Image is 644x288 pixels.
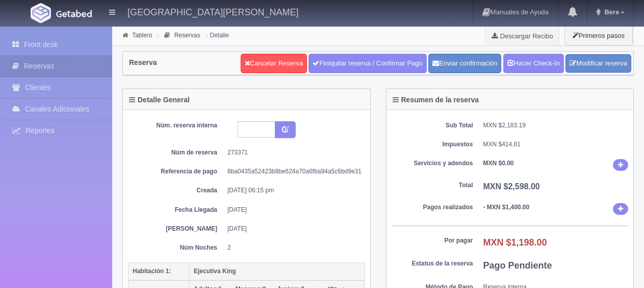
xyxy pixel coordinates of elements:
[136,243,217,252] dt: Núm Noches
[564,26,633,46] button: Primeros pasos
[483,182,540,191] b: MXN $2,598.00
[56,10,92,17] img: Getabed
[483,121,629,130] dd: MXN $2,183.19
[308,54,426,73] a: Finiquitar reserva / Confirmar Pago
[136,148,217,157] dt: Núm de reserva
[483,160,514,167] b: MXN $0.00
[392,203,473,212] dt: Pagos realizados
[129,59,157,67] h4: Reserva
[392,236,473,245] dt: Por pagar
[31,3,51,23] img: Getabed
[136,206,217,214] dt: Fecha Llegada
[136,121,217,130] dt: Núm. reserva interna
[241,54,307,73] a: Cancelar Reserva
[133,268,171,275] b: Habitación 1:
[602,8,619,16] span: Bere
[392,259,473,268] dt: Estatus de la reserva
[227,186,357,195] dd: [DATE] 06:15 pm
[483,260,552,271] b: Pago Pendiente
[127,5,298,18] h4: [GEOGRAPHIC_DATA][PERSON_NAME]
[392,159,473,168] dt: Servicios y adendos
[392,181,473,190] dt: Total
[486,26,559,46] a: Descargar Recibo
[392,140,473,149] dt: Impuestos
[227,243,357,252] dd: 2
[428,54,501,73] button: Enviar confirmación
[483,237,547,248] b: MXN $1,198.00
[227,148,357,157] dd: 273371
[483,140,629,149] dd: MXN $414.81
[136,167,217,176] dt: Referencia de pago
[393,96,479,104] h4: Resumen de la reserva
[565,54,631,73] a: Modificar reserva
[174,32,200,39] a: Reservas
[190,262,365,280] th: Ejecutiva King
[129,96,190,104] h4: Detalle General
[392,121,473,130] dt: Sub Total
[136,186,217,195] dt: Creada
[132,32,152,39] a: Tablero
[203,30,231,40] li: Detalle
[503,54,564,73] a: Hacer Check-In
[227,206,357,214] dd: [DATE]
[483,204,530,211] b: - MXN $1,400.00
[227,167,357,176] dd: 8ba0435a52423b8be624a70a6fba94a5c6bd9e31
[136,225,217,233] dt: [PERSON_NAME]
[227,225,357,233] dd: [DATE]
